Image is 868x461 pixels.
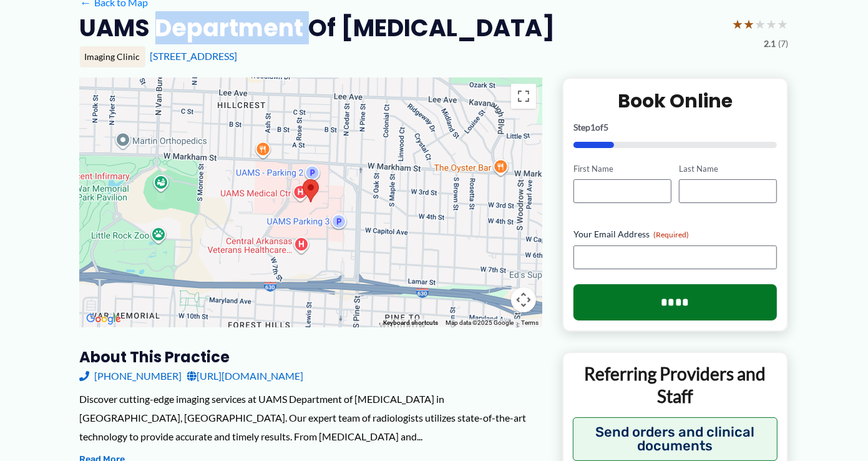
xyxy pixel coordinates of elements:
button: Map camera controls [511,287,536,312]
span: 2.1 [764,36,776,52]
a: Terms (opens in new tab) [521,319,539,326]
span: ★ [755,12,766,36]
button: Toggle fullscreen view [511,84,536,109]
span: ★ [733,12,744,36]
h2: Book Online [573,89,778,113]
label: Your Email Address [573,228,778,240]
label: Last Name [679,163,777,175]
div: Imaging Clinic [80,46,145,67]
h2: UAMS Department of [MEDICAL_DATA] [80,12,555,43]
h3: About this practice [80,347,542,367]
span: (7) [779,36,789,52]
button: Keyboard shortcuts [383,319,438,327]
p: Step of [573,123,778,132]
a: Open this area in Google Maps (opens a new window) [83,311,124,327]
a: [URL][DOMAIN_NAME] [187,367,304,385]
span: 5 [603,122,608,132]
label: First Name [573,163,671,175]
span: Map data ©2025 Google [446,319,514,326]
span: ★ [766,12,778,36]
a: [PHONE_NUMBER] [80,367,182,385]
span: (Required) [653,230,689,239]
button: Send orders and clinical documents [573,417,778,461]
p: Referring Providers and Staff [573,362,778,408]
img: Google [83,311,124,327]
span: ★ [744,12,755,36]
div: Discover cutting-edge imaging services at UAMS Department of [MEDICAL_DATA] in [GEOGRAPHIC_DATA],... [80,390,542,445]
a: [STREET_ADDRESS] [150,50,238,62]
span: ★ [778,12,789,36]
span: 1 [590,122,595,132]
